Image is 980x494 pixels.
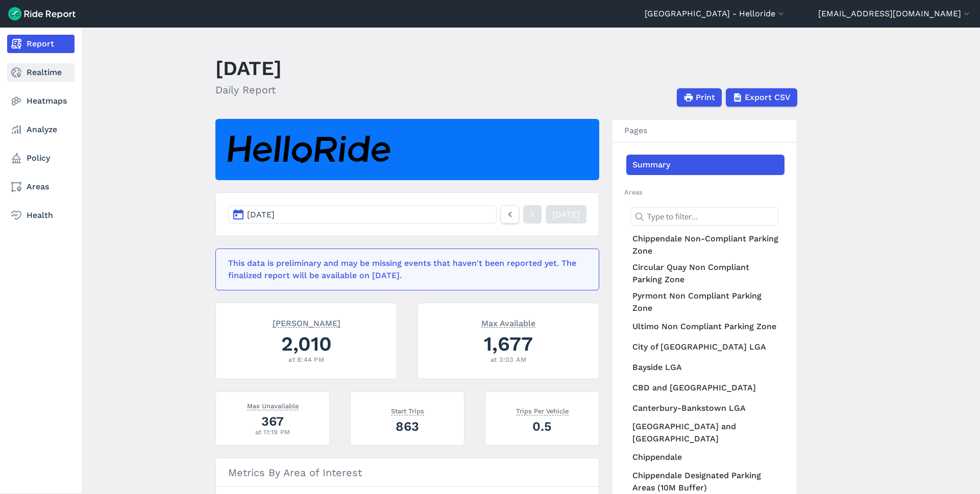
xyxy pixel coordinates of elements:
a: [GEOGRAPHIC_DATA] and [GEOGRAPHIC_DATA] [626,418,785,447]
a: Bayside LGA [626,357,785,378]
img: HelloRide [228,136,390,164]
div: 2,010 [228,330,384,358]
div: at 8:44 PM [228,355,384,364]
a: Canterbury-Bankstown LGA [626,398,785,418]
span: Start Trips [391,405,424,415]
a: Health [7,206,75,225]
span: Trips Per Vehicle [516,405,569,415]
button: Export CSV [726,88,797,107]
div: This data is preliminary and may be missing events that haven't been reported yet. The finalized ... [228,257,580,282]
a: Heatmaps [7,92,75,110]
div: 1,677 [430,330,586,358]
button: Print [677,88,722,107]
a: Analyze [7,120,75,139]
a: CBD and [GEOGRAPHIC_DATA] [626,378,785,398]
span: Max Unavailable [247,400,299,410]
span: Print [696,91,715,104]
a: Areas [7,178,75,196]
a: Report [7,35,75,53]
a: City of [GEOGRAPHIC_DATA] LGA [626,337,785,357]
span: [DATE] [247,210,275,219]
span: [PERSON_NAME] [273,317,340,328]
span: Max Available [481,317,535,328]
div: at 3:03 AM [430,355,586,364]
button: [GEOGRAPHIC_DATA] - Helloride [645,8,786,20]
h3: Pages [612,119,797,142]
h2: Areas [624,187,785,197]
h2: Daily Report [215,82,282,97]
a: [DATE] [546,205,586,224]
a: Policy [7,149,75,167]
a: Circular Quay Non Compliant Parking Zone [626,259,785,288]
div: 367 [228,412,317,430]
a: Ultimo Non Compliant Parking Zone [626,316,785,337]
button: [DATE] [228,205,497,224]
a: Realtime [7,63,75,82]
button: [EMAIL_ADDRESS][DOMAIN_NAME] [818,8,972,20]
a: Summary [626,155,785,175]
a: Pyrmont Non Compliant Parking Zone [626,288,785,316]
h3: Metrics By Area of Interest [216,458,599,487]
div: 0.5 [498,417,586,435]
div: 863 [363,417,452,435]
h1: [DATE] [215,54,282,82]
a: Chippendale Non-Compliant Parking Zone [626,231,785,259]
div: at 11:19 PM [228,427,317,437]
a: Chippendale [626,447,785,467]
img: Ride Report [8,7,76,20]
input: Type to filter... [630,207,778,226]
span: Export CSV [745,91,791,104]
